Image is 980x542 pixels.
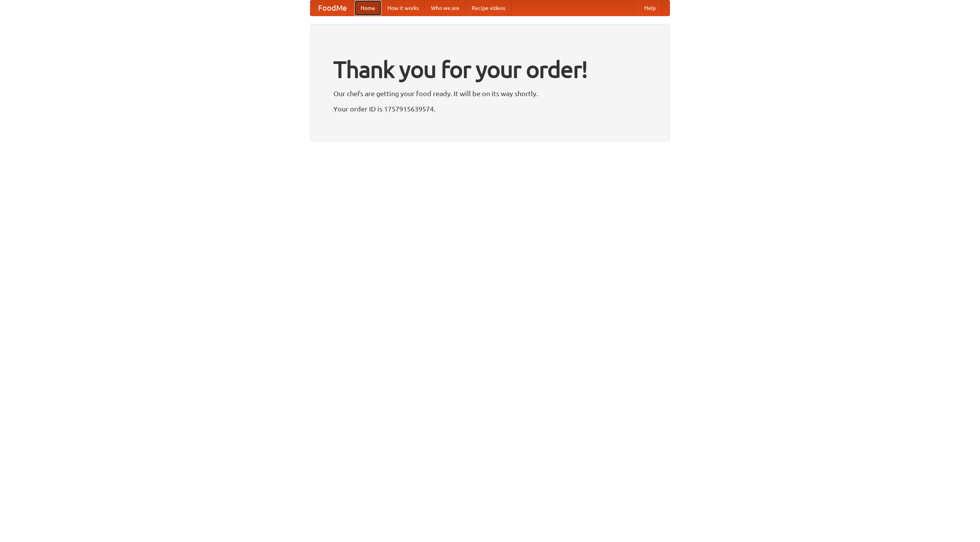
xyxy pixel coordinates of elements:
[425,0,465,16] a: Who we are
[465,0,511,16] a: Recipe videos
[333,103,647,115] p: Your order ID is 1757915639574.
[354,0,381,16] a: Home
[333,88,647,99] p: Our chefs are getting your food ready. It will be on its way shortly.
[333,51,647,88] h1: Thank you for your order!
[638,0,662,16] a: Help
[310,0,354,16] a: FoodMe
[381,0,425,16] a: How it works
